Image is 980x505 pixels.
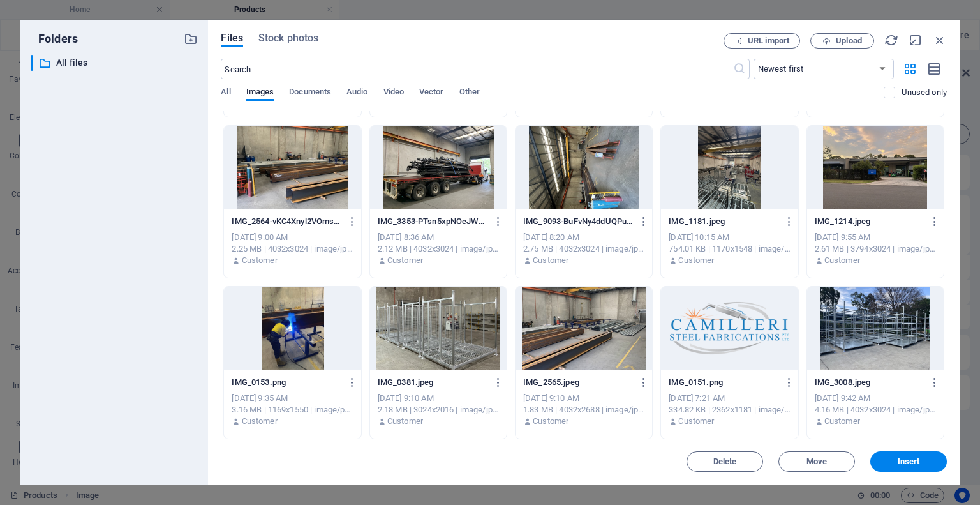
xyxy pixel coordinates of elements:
span: Delete [713,458,737,465]
div: [DATE] 9:10 AM [523,393,644,404]
div: [DATE] 10:15 AM [669,232,790,243]
p: IMG_9093-BuFvNy4ddUQPuUEYlzDCOw.jpeg [523,216,633,227]
div: [DATE] 9:00 AM [232,232,353,243]
div: [DATE] 8:36 AM [378,232,499,243]
span: URL import [748,37,789,45]
p: IMG_0381.jpeg [378,377,487,388]
span: Files [221,31,243,46]
p: IMG_2564-vKC4Xnyl2VOmsI0oWDfxXw.jpeg [232,216,341,227]
p: IMG_0153.png [232,377,341,388]
div: 1.83 MB | 4032x2688 | image/jpeg [523,404,644,416]
p: Customer [387,416,423,427]
p: Customer [678,255,714,266]
div: 754.01 KB | 1170x1548 | image/jpeg [669,243,790,255]
input: Search [221,59,732,79]
span: Other [459,84,480,102]
i: Create new folder [184,32,198,46]
i: Minimize [909,33,923,47]
p: Customer [242,416,278,427]
p: Customer [533,255,568,266]
div: [DATE] 9:42 AM [815,393,936,404]
span: Images [246,84,274,102]
span: Vector [419,84,444,102]
div: [DATE] 9:10 AM [378,393,499,404]
p: IMG_3353-PTsn5xpNOcJW7skLuaaBdA.jpeg [378,216,487,227]
span: Documents [289,84,331,102]
div: [DATE] 9:55 AM [815,232,936,243]
p: Customer [533,416,568,427]
p: Customer [242,255,278,266]
p: IMG_1181.jpeg [669,216,778,227]
p: Unused only [902,87,947,98]
i: Close [933,33,947,47]
p: Customer [824,416,860,427]
p: All files [56,56,175,70]
div: 2.25 MB | 4032x3024 | image/jpeg [232,243,353,255]
div: [DATE] 8:20 AM [523,232,644,243]
div: 334.82 KB | 2362x1181 | image/png [669,404,790,416]
div: 2.12 MB | 4032x3024 | image/jpeg [378,243,499,255]
div: 2.61 MB | 3794x3024 | image/jpeg [815,243,936,255]
i: Reload [884,33,898,47]
button: Delete [687,451,763,472]
button: Upload [810,33,874,49]
div: 2.75 MB | 4032x3024 | image/jpeg [523,243,644,255]
p: Folders [31,31,78,47]
p: IMG_3008.jpeg [815,377,924,388]
p: IMG_0151.png [669,377,778,388]
span: Video [383,84,404,102]
div: 3.16 MB | 1169x1550 | image/png [232,404,353,416]
p: Customer [387,255,423,266]
p: IMG_2565.jpeg [523,377,633,388]
div: 2.18 MB | 3024x2016 | image/jpeg [378,404,499,416]
button: Insert [870,451,947,472]
button: Move [778,451,855,472]
span: Move [806,458,827,465]
div: [DATE] 7:21 AM [669,393,790,404]
span: Stock photos [258,31,318,46]
p: Customer [678,416,714,427]
span: Audio [346,84,367,102]
div: ​ [31,55,33,71]
button: URL import [724,33,800,49]
span: All [221,84,230,102]
span: Insert [898,458,920,465]
p: IMG_1214.jpeg [815,216,924,227]
div: [DATE] 9:35 AM [232,393,353,404]
span: Upload [836,37,862,45]
div: 4.16 MB | 4032x3024 | image/jpeg [815,404,936,416]
p: Customer [824,255,860,266]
